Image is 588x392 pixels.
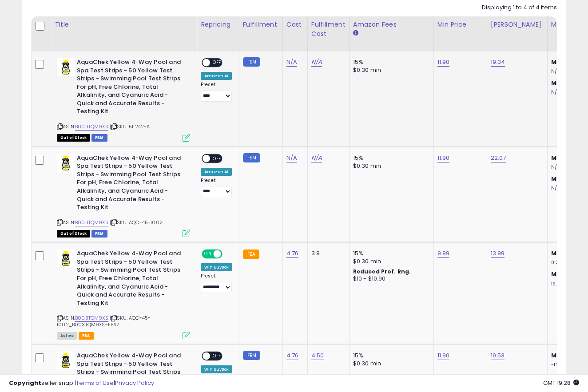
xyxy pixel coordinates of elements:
a: N/A [286,154,297,162]
div: 15% [353,249,427,257]
span: FBM [91,230,107,238]
span: All listings that are currently out of stock and unavailable for purchase on Amazon [57,134,90,142]
div: Amazon AI [201,168,232,176]
a: 9.89 [437,249,450,258]
img: 41KkiUAnZgL._SL40_.jpg [57,352,75,369]
a: B003TQM9XS [75,123,108,131]
b: Min: [551,249,564,257]
span: All listings currently available for purchase on Amazon [57,332,77,340]
div: $0.30 min [353,257,427,265]
div: Amazon AI [201,72,232,80]
b: Min: [551,58,564,66]
span: All listings that are currently out of stock and unavailable for purchase on Amazon [57,230,90,238]
a: 13.99 [491,249,505,258]
a: 22.07 [491,154,506,162]
a: 11.90 [437,154,450,162]
div: Preset: [201,82,232,102]
a: B003TQM9XS [75,219,108,226]
small: FBM [243,351,260,360]
img: 41KkiUAnZgL._SL40_.jpg [57,58,75,76]
a: N/A [311,154,322,162]
div: 15% [353,352,427,360]
b: Max: [551,270,567,278]
span: | SKU: AQC-45-1002 [110,219,163,226]
div: [PERSON_NAME] [491,20,544,29]
span: OFF [221,250,235,258]
div: seller snap | | [9,379,154,388]
span: ON [203,250,214,258]
small: FBA [243,249,259,259]
div: 15% [353,58,427,66]
div: Cost [286,20,304,29]
div: 3.9 [311,249,342,257]
div: ASIN: [57,249,190,338]
span: 2025-09-8 19:28 GMT [543,379,579,387]
small: Amazon Fees. [353,29,358,37]
span: OFF [210,59,224,67]
strong: Copyright [9,379,41,387]
div: Title [55,20,193,29]
div: Win BuyBox [201,365,232,373]
small: FBM [243,57,260,67]
a: 4.76 [286,351,299,360]
div: Min Price [437,20,483,29]
a: 4.76 [286,249,299,258]
a: B003TQM9XS [75,314,108,322]
div: Displaying 1 to 4 of 4 items [482,4,557,12]
b: AquaChek Yellow 4-Way Pool and Spa Test Strips - 50 Yellow Test Strips - Swimming Pool Test Strip... [77,154,185,214]
span: FBA [79,332,94,340]
div: Amazon Fees [353,20,430,29]
span: | SKU: AQC-45-1002_B003TQM9XS-FBA2 [57,314,151,328]
div: Fulfillment [243,20,279,29]
a: 4.50 [311,351,324,360]
div: $0.30 min [353,162,427,170]
span: FBM [91,134,107,142]
div: Repricing [201,20,235,29]
small: FBM [243,153,260,162]
div: $0.30 min [353,66,427,74]
a: Terms of Use [76,379,114,387]
b: Min: [551,154,564,162]
a: N/A [311,58,322,67]
div: $10 - $10.90 [353,275,427,283]
img: 41KkiUAnZgL._SL40_.jpg [57,249,75,267]
img: 41KkiUAnZgL._SL40_.jpg [57,154,75,172]
div: Fulfillment Cost [311,20,346,39]
a: Privacy Policy [115,379,154,387]
div: $0.30 min [353,360,427,368]
div: ASIN: [57,58,190,141]
div: Preset: [201,178,232,198]
div: Win BuyBox [201,263,232,271]
span: OFF [210,154,224,162]
div: Preset: [201,273,232,293]
div: ASIN: [57,154,190,237]
b: Max: [551,79,567,87]
b: Min: [551,351,564,360]
b: AquaChek Yellow 4-Way Pool and Spa Test Strips - 50 Yellow Test Strips - Swimming Pool Test Strip... [77,58,185,118]
a: 19.53 [491,351,505,360]
a: 11.90 [437,58,450,67]
b: Reduced Prof. Rng. [353,268,411,275]
b: Max: [551,174,567,183]
a: N/A [286,58,297,67]
span: OFF [210,352,224,360]
span: | SKU: 511242-A [110,123,150,130]
b: AquaChek Yellow 4-Way Pool and Spa Test Strips - 50 Yellow Test Strips - Swimming Pool Test Strip... [77,249,185,309]
div: 15% [353,154,427,162]
a: 19.34 [491,58,505,67]
a: 11.90 [437,351,450,360]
